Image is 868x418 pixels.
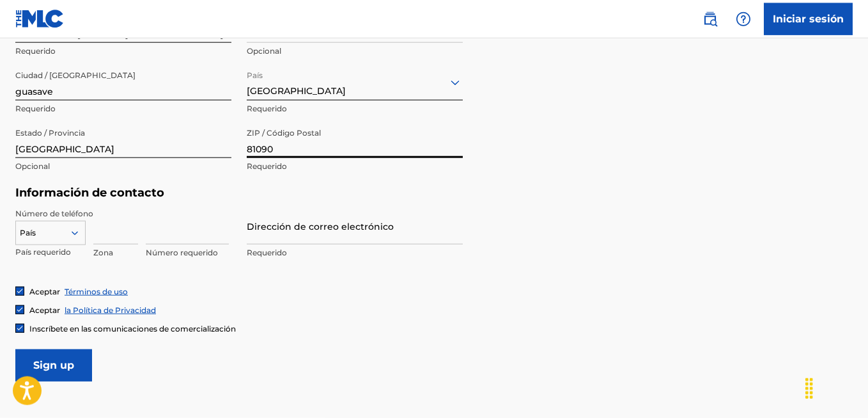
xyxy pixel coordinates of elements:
input: Sign up [15,350,92,382]
label: País [247,62,263,81]
img: casilla de verificación [16,287,24,295]
p: Requerido [15,45,231,57]
p: Opcional [15,161,231,172]
span: Aceptar [29,287,60,296]
img: Logo MLC [15,10,65,28]
p: Número requerido [146,247,229,259]
img: búsqueda [702,12,718,27]
p: Requerido [15,103,231,115]
p: Opcional [247,45,463,57]
p: Requerido [247,247,463,259]
p: País requerido [15,246,86,258]
p: Requerido [247,103,463,115]
a: Búsqueda pública [697,6,723,32]
a: Términos de uso [65,287,128,296]
a: la Política de Privacidad [65,305,156,315]
div: Ayuda [731,6,756,32]
div: [GEOGRAPHIC_DATA] [247,67,463,98]
div: Arrastrar [799,369,819,408]
a: Iniciar sesión [764,3,853,35]
img: ayuda [736,12,751,27]
p: Requerido [247,161,463,172]
img: casilla de verificación [16,306,24,314]
img: casilla de verificación [16,325,24,332]
h5: Información de contacto [15,186,463,200]
span: Aceptar [29,305,60,315]
span: Inscríbete en las comunicaciones de comercialización [29,324,236,334]
p: Zona [93,247,138,259]
div: Widget de chat [804,357,868,418]
iframe: Chat Widget [804,357,868,418]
